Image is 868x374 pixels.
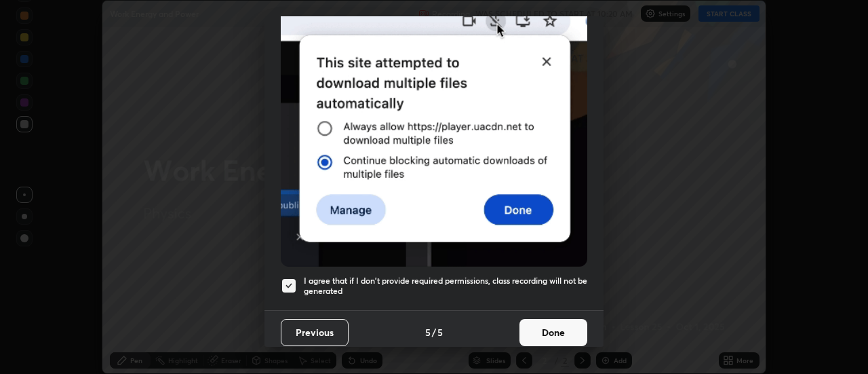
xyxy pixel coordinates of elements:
button: Done [519,319,587,346]
h4: / [432,325,436,339]
h4: 5 [437,325,443,339]
h4: 5 [425,325,431,339]
button: Previous [281,319,349,346]
h5: I agree that if I don't provide required permissions, class recording will not be generated [304,276,587,297]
